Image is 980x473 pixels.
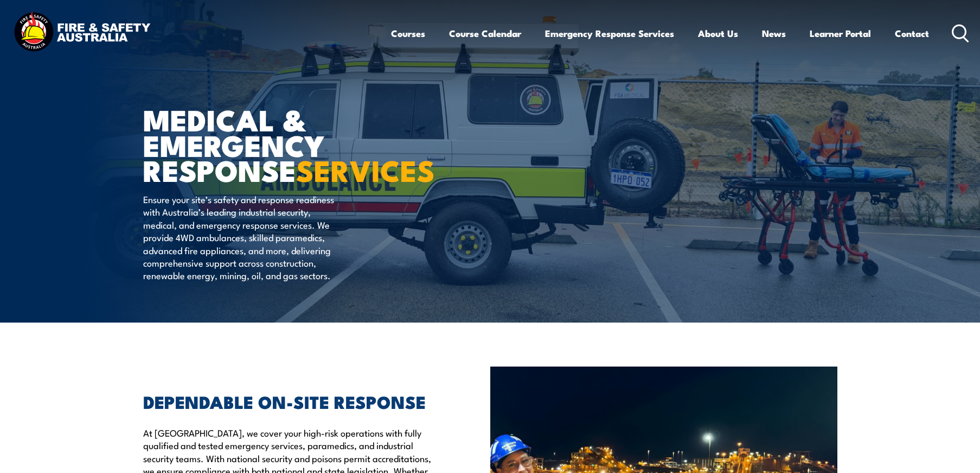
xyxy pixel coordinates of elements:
[545,19,674,48] a: Emergency Response Services
[895,19,929,48] a: Contact
[449,19,521,48] a: Course Calendar
[143,394,440,409] h2: DEPENDABLE ON-SITE RESPONSE
[391,19,425,48] a: Courses
[762,19,786,48] a: News
[810,19,871,48] a: Learner Portal
[143,106,411,182] h1: MEDICAL & EMERGENCY RESPONSE
[698,19,738,48] a: About Us
[143,193,341,282] p: Ensure your site’s safety and response readiness with Australia’s leading industrial security, me...
[296,147,435,192] strong: SERVICES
